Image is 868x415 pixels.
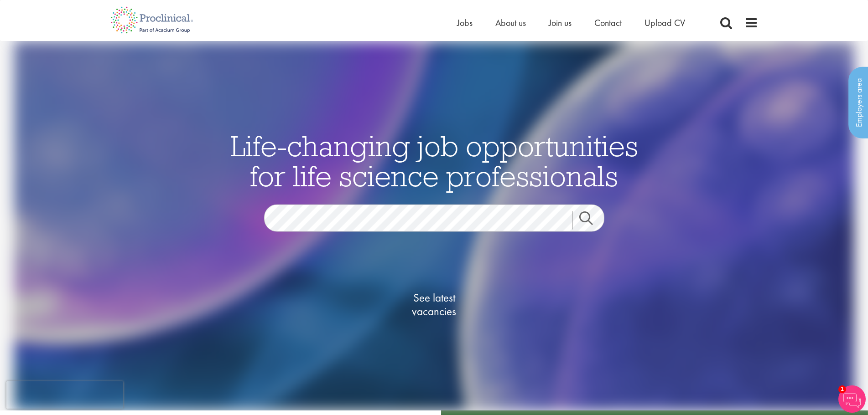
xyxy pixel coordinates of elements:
[457,17,473,29] a: Jobs
[572,211,611,230] a: Job search submit button
[6,381,123,409] iframe: reCAPTCHA
[838,385,846,393] span: 1
[389,255,480,355] a: See latestvacancies
[645,17,685,29] a: Upload CV
[230,128,638,194] span: Life-changing job opportunities for life science professionals
[389,291,480,318] span: See latest vacancies
[14,41,854,410] img: candidate home
[549,17,572,29] a: Join us
[838,385,866,413] img: Chatbot
[594,17,622,29] a: Contact
[495,17,526,29] a: About us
